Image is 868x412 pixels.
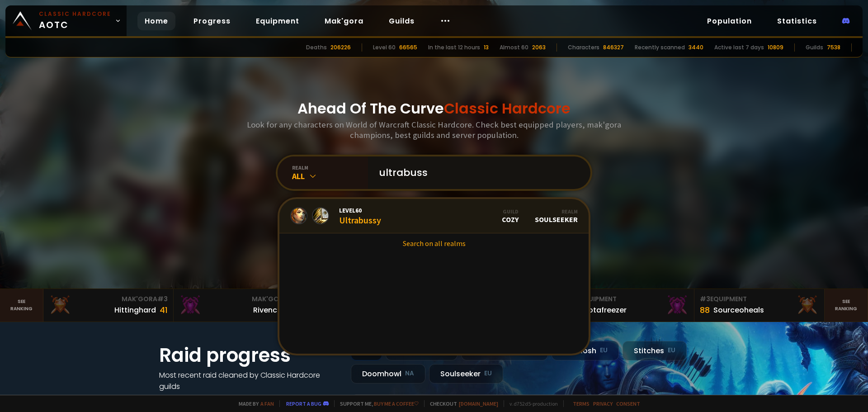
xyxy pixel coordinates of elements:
[279,199,589,233] a: Level60UltrabussyGuildCozyRealmSoulseeker
[253,304,282,316] div: Rivench
[552,341,619,360] div: Nek'Rosh
[616,400,640,407] a: Consent
[600,346,608,355] small: EU
[249,12,307,30] a: Equipment
[700,304,710,316] div: 88
[714,43,764,52] div: Active last 7 days
[535,208,578,215] div: Realm
[373,156,580,189] input: Search a character...
[603,43,624,52] div: 846327
[500,43,528,52] div: Almost 60
[429,364,503,384] div: Soulseeker
[444,98,571,118] span: Classic Hardcore
[399,43,417,52] div: 66565
[159,393,218,403] a: See all progress
[484,43,489,52] div: 13
[668,346,675,355] small: EU
[593,400,613,407] a: Privacy
[689,43,703,52] div: 3440
[459,400,498,407] a: [DOMAIN_NAME]
[373,43,396,52] div: Level 60
[502,208,519,215] div: Guild
[700,12,759,30] a: Population
[424,400,498,407] span: Checkout
[279,233,589,253] a: Search on all realms
[827,43,840,52] div: 7538
[39,10,111,18] small: Classic Hardcore
[306,43,327,52] div: Deaths
[573,400,590,407] a: Terms
[382,12,422,30] a: Guilds
[339,206,381,214] span: Level 60
[339,206,381,226] div: Ultrabussy
[700,294,710,303] span: # 3
[532,43,546,52] div: 2063
[159,341,340,369] h1: Raid progress
[292,171,368,181] div: All
[330,43,351,52] div: 206226
[825,289,868,322] a: Seeranking
[635,43,685,52] div: Recently scanned
[374,400,419,407] a: Buy me a coffee
[317,12,371,30] a: Mak'gora
[700,294,819,304] div: Equipment
[233,400,274,407] span: Made by
[137,12,175,30] a: Home
[768,43,783,52] div: 10809
[297,98,571,119] h1: Ahead Of The Curve
[713,304,764,316] div: Sourceoheals
[428,43,480,52] div: In the last 12 hours
[405,369,414,378] small: NA
[160,304,168,316] div: 41
[5,5,127,36] a: Classic HardcoreAOTC
[334,400,419,407] span: Support me,
[243,119,625,140] h3: Look for any characters on World of Warcraft Classic Hardcore. Check best equipped players, mak'g...
[260,400,274,407] a: a fan
[770,12,824,30] a: Statistics
[502,208,519,224] div: Cozy
[623,341,687,360] div: Stitches
[174,289,304,322] a: Mak'Gora#2Rivench100
[535,208,578,224] div: Soulseeker
[694,289,825,322] a: #3Equipment88Sourceoheals
[564,289,694,322] a: #2Equipment88Notafreezer
[568,43,599,52] div: Characters
[286,400,321,407] a: Report a bug
[39,10,111,32] span: AOTC
[570,294,689,304] div: Equipment
[484,369,492,378] small: EU
[49,294,168,304] div: Mak'Gora
[179,294,298,304] div: Mak'Gora
[504,400,558,407] span: v. d752d5 - production
[806,43,823,52] div: Guilds
[351,364,425,384] div: Doomhowl
[114,304,156,316] div: Hittinghard
[157,294,168,303] span: # 3
[43,289,174,322] a: Mak'Gora#3Hittinghard41
[159,369,340,392] h4: Most recent raid cleaned by Classic Hardcore guilds
[292,164,368,171] div: realm
[186,12,238,30] a: Progress
[583,304,627,316] div: Notafreezer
